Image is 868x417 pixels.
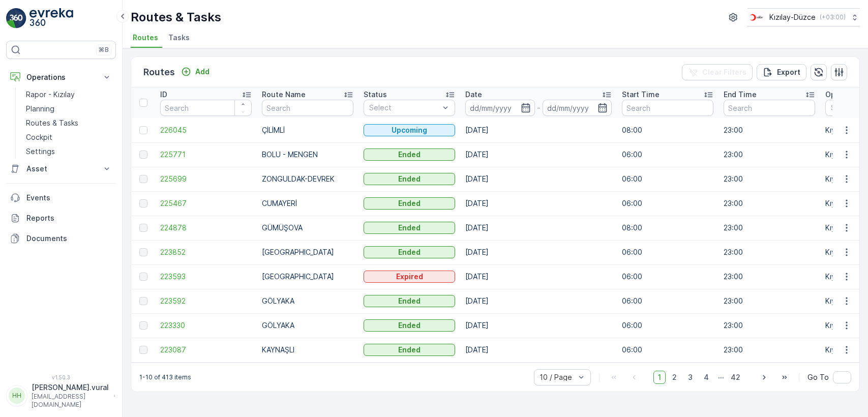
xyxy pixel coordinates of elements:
button: Export [757,64,806,80]
p: [EMAIL_ADDRESS][DOMAIN_NAME] [32,393,109,409]
button: Expired [364,271,455,283]
a: Documents [6,228,116,249]
p: 23:00 [724,125,815,135]
p: Ended [398,198,421,208]
p: [GEOGRAPHIC_DATA] [262,272,353,282]
a: Routes & Tasks [22,116,116,130]
p: 1-10 of 413 items [139,373,191,381]
p: 23:00 [724,174,815,184]
p: Upcoming [392,125,427,135]
img: logo_light-DOdMpM7g.png [29,8,73,28]
p: Export [777,67,800,77]
div: Toggle Row Selected [139,224,147,232]
button: Clear Filters [682,64,753,80]
button: HH[PERSON_NAME].vural[EMAIL_ADDRESS][DOMAIN_NAME] [6,382,116,409]
p: GÜMÜŞOVA [262,223,353,233]
p: Documents [26,233,112,244]
p: ZONGULDAK-DEVREK [262,174,353,184]
span: Routes [133,33,158,43]
a: 223330 [160,320,252,331]
p: 23:00 [724,272,815,282]
button: Asset [6,159,116,179]
input: Search [262,100,353,116]
p: Ended [398,296,421,306]
span: 3 [683,371,697,384]
p: CUMAYERİ [262,198,353,208]
p: [GEOGRAPHIC_DATA] [262,247,353,257]
button: Ended [364,197,455,210]
p: Events [26,193,112,203]
p: Rapor - Kızılay [26,90,75,100]
a: Reports [6,208,116,228]
input: dd/mm/yyyy [465,100,535,116]
span: 2 [668,371,681,384]
div: Toggle Row Selected [139,126,147,134]
p: 08:00 [622,223,713,233]
p: Reports [26,213,112,223]
p: 08:00 [622,125,713,135]
p: 06:00 [622,345,713,355]
p: 23:00 [724,345,815,355]
td: [DATE] [460,216,617,240]
p: 23:00 [724,223,815,233]
input: Search [724,100,815,116]
p: 06:00 [622,150,713,160]
a: Events [6,188,116,208]
p: ⌘B [99,46,109,54]
img: download_svj7U3e.png [747,12,765,23]
div: HH [9,388,25,404]
p: BOLU - MENGEN [262,150,353,160]
div: Toggle Row Selected [139,175,147,183]
td: [DATE] [460,338,617,362]
p: Routes & Tasks [131,9,221,25]
span: v 1.50.3 [6,374,116,380]
p: 23:00 [724,247,815,257]
button: Upcoming [364,124,455,136]
td: [DATE] [460,142,617,167]
button: Kızılay-Düzce(+03:00) [747,8,860,26]
p: Routes & Tasks [26,118,78,128]
a: Planning [22,102,116,116]
span: 223592 [160,296,252,306]
a: 223852 [160,247,252,257]
p: Ended [398,223,421,233]
p: ÇİLİMLİ [262,125,353,135]
div: Toggle Row Selected [139,273,147,281]
td: [DATE] [460,191,617,216]
td: [DATE] [460,167,617,191]
a: 223593 [160,272,252,282]
a: 225467 [160,198,252,208]
a: 224878 [160,223,252,233]
p: End Time [724,90,757,100]
a: 225699 [160,174,252,184]
div: Toggle Row Selected [139,346,147,354]
td: [DATE] [460,264,617,289]
input: Search [622,100,713,116]
div: Toggle Row Selected [139,248,147,256]
p: 06:00 [622,198,713,208]
p: GÖLYAKA [262,320,353,331]
button: Ended [364,295,455,307]
p: Cockpit [26,132,52,142]
p: Ended [398,174,421,184]
button: Ended [364,222,455,234]
div: Toggle Row Selected [139,297,147,305]
p: Status [364,90,387,100]
span: Tasks [168,33,190,43]
p: 23:00 [724,296,815,306]
div: Toggle Row Selected [139,151,147,159]
span: Go To [807,372,829,382]
td: [DATE] [460,289,617,313]
div: Toggle Row Selected [139,321,147,330]
input: Search [160,100,252,116]
p: Settings [26,146,55,157]
a: Rapor - Kızılay [22,87,116,102]
p: Ended [398,150,421,160]
p: Operation [825,90,860,100]
button: Ended [364,344,455,356]
p: 06:00 [622,272,713,282]
a: 225771 [160,150,252,160]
